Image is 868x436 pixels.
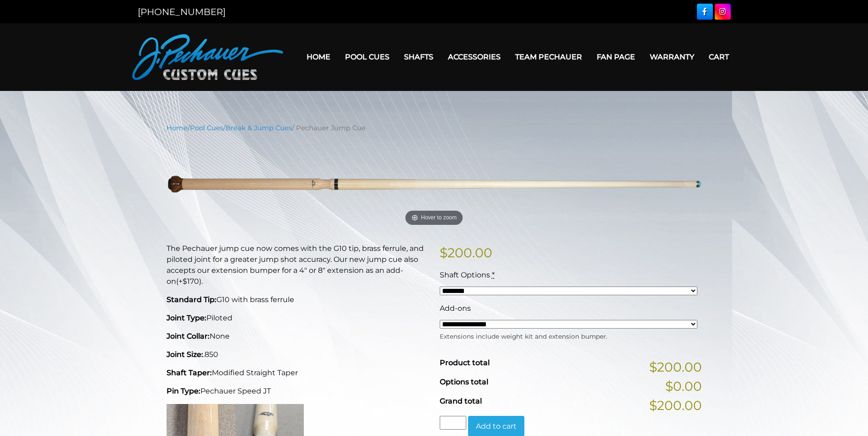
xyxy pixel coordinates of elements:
[167,350,203,359] strong: Joint Size:
[492,271,495,279] abbr: required
[167,368,212,377] strong: Shaft Taper:
[440,330,697,341] div: Extensions include weight kit and extension bumper.
[167,332,210,340] strong: Joint Collar:
[649,357,702,377] span: $200.00
[167,386,429,397] p: Pechauer Speed JT
[642,45,701,69] a: Warranty
[649,396,702,415] span: $200.00
[167,367,429,378] p: Modified Straight Taper
[167,123,702,133] nav: Breadcrumb
[167,140,702,229] img: new-jump-photo.png
[441,45,508,69] a: Accessories
[440,304,471,313] span: Add-ons
[167,313,429,324] p: Piloted
[440,397,482,405] span: Grand total
[167,314,206,322] strong: Joint Type:
[167,387,200,395] strong: Pin Type:
[508,45,589,69] a: Team Pechauer
[167,243,429,287] p: The Pechauer jump cue now comes with the G10 tip, brass ferrule, and piloted joint for a greater ...
[138,6,226,17] a: [PHONE_NUMBER]
[397,45,441,69] a: Shafts
[440,245,447,261] span: $
[132,34,283,80] img: Pechauer Custom Cues
[167,349,429,360] p: .850
[167,295,216,304] strong: Standard Tip:
[167,124,188,132] a: Home
[167,331,429,342] p: None
[440,358,490,367] span: Product total
[701,45,736,69] a: Cart
[665,377,702,396] span: $0.00
[226,124,292,132] a: Break & Jump Cues
[338,45,397,69] a: Pool Cues
[299,45,338,69] a: Home
[440,271,490,279] span: Shaft Options
[589,45,642,69] a: Fan Page
[440,416,466,430] input: Product quantity
[167,140,702,229] a: Hover to zoom
[190,124,223,132] a: Pool Cues
[167,294,429,305] p: G10 with brass ferrule
[440,245,492,261] bdi: 200.00
[440,378,488,386] span: Options total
